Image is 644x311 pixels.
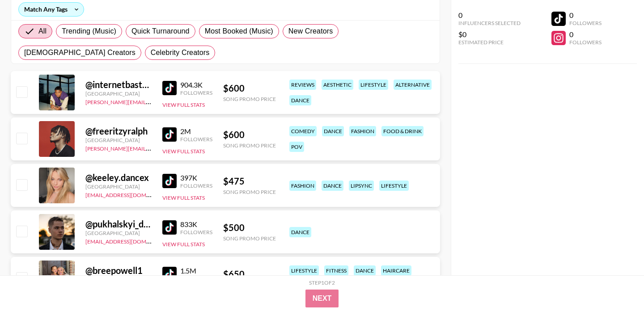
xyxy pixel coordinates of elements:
div: fitness [324,265,348,276]
span: [DEMOGRAPHIC_DATA] Creators [24,47,136,58]
div: haircare [381,265,411,276]
div: 1.5M [180,266,212,275]
div: 0 [458,11,521,20]
div: Followers [180,229,212,235]
div: lifestyle [379,181,409,191]
div: @ pukhalskyi_dance [85,219,152,230]
div: @ keeley.dancex [85,172,152,183]
div: Step 1 of 2 [309,279,335,286]
div: $ 650 [223,269,276,280]
button: View Full Stats [162,101,205,108]
div: Influencers Selected [458,20,521,26]
div: [GEOGRAPHIC_DATA] [85,137,152,143]
div: @ internetbastard [85,79,152,90]
div: Followers [569,20,602,26]
a: [EMAIL_ADDRESS][DOMAIN_NAME] [85,236,175,245]
div: Estimated Price [458,39,521,46]
div: fashion [289,181,316,191]
div: 0 [569,30,602,39]
div: [GEOGRAPHIC_DATA] [85,183,152,190]
img: TikTok [162,81,177,95]
div: comedy [289,126,317,136]
div: food & drink [381,126,424,136]
div: $ 500 [223,222,276,233]
div: $ 475 [223,176,276,187]
div: aesthetic [322,80,353,90]
div: Song Promo Price [223,189,276,195]
div: lipsync [349,181,374,191]
button: Next [305,290,339,307]
div: alternative [394,80,432,90]
div: Followers [180,89,212,96]
div: dance [354,265,376,276]
div: 833K [180,220,212,229]
div: dance [322,181,343,191]
div: Song Promo Price [223,235,276,242]
div: fashion [349,126,376,136]
div: Song Promo Price [223,96,276,102]
iframe: Drift Widget Chat Controller [599,266,633,300]
div: 397K [180,173,212,182]
a: [EMAIL_ADDRESS][DOMAIN_NAME] [85,190,175,198]
div: $ 600 [223,129,276,140]
div: $ 600 [223,83,276,94]
div: 2M [180,127,212,136]
img: TikTok [162,267,177,281]
span: Trending (Music) [62,26,116,37]
img: TikTok [162,127,177,142]
div: dance [322,126,344,136]
span: Quick Turnaround [131,26,190,37]
div: Match Any Tags [19,3,84,16]
div: dance [289,227,311,237]
img: TikTok [162,174,177,188]
div: Followers [569,39,602,46]
div: reviews [289,80,316,90]
span: Celebrity Creators [151,47,210,58]
div: lifestyle [359,80,388,90]
img: TikTok [162,220,177,235]
span: Most Booked (Music) [205,26,273,37]
button: View Full Stats [162,241,205,248]
div: 904.3K [180,80,212,89]
div: dance [289,95,311,105]
div: [GEOGRAPHIC_DATA] [85,230,152,236]
span: New Creators [288,26,333,37]
a: [PERSON_NAME][EMAIL_ADDRESS][DOMAIN_NAME] [85,97,218,105]
button: View Full Stats [162,194,205,201]
a: [PERSON_NAME][EMAIL_ADDRESS][DOMAIN_NAME] [85,143,218,152]
div: 0 [569,11,602,20]
div: Followers [180,136,212,143]
div: Song Promo Price [223,142,276,149]
div: @ breepowell1 [85,265,152,276]
div: @ freeritzyralph [85,126,152,137]
div: $0 [458,30,521,39]
div: lifestyle [289,265,319,276]
div: [GEOGRAPHIC_DATA] [85,90,152,97]
div: pov [289,142,304,152]
button: View Full Stats [162,148,205,155]
div: Followers [180,182,212,189]
span: All [38,26,47,37]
